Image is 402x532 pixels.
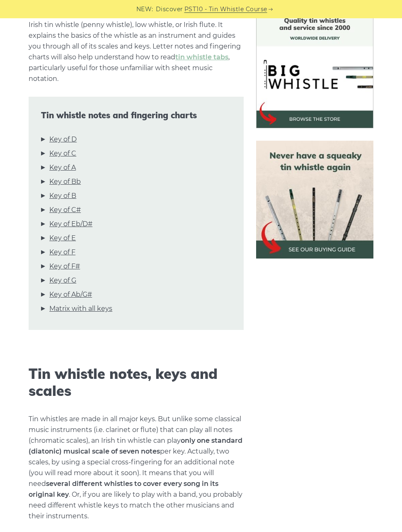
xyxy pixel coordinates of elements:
[49,134,77,145] a: Key of D
[49,148,76,159] a: Key of C
[29,366,243,400] h2: Tin whistle notes, keys and scales
[49,219,92,229] a: Key of Eb/D#
[49,176,81,187] a: Key of Bb
[49,261,80,272] a: Key of F#
[49,233,76,244] a: Key of E
[29,437,242,455] strong: only one standard (diatonic) musical scale of seven notes
[256,141,373,258] img: tin whistle buying guide
[49,303,112,314] a: Matrix with all keys
[41,110,231,120] span: Tin whistle notes and fingering charts
[49,247,75,258] a: Key of F
[175,53,228,61] a: tin whistle tabs
[49,205,81,215] a: Key of C#
[29,414,243,522] p: Tin whistles are made in all major keys. But unlike some classical music instruments (i.e. clarin...
[49,289,92,300] a: Key of Ab/G#
[256,11,373,128] img: BigWhistle Tin Whistle Store
[156,5,183,14] span: Discover
[29,9,243,84] p: This guide applies to six-hole such as the Irish tin whistle (penny whistle), low whistle, or Iri...
[184,5,267,14] a: PST10 - Tin Whistle Course
[29,480,218,498] strong: several different whistles to cover every song in its original key
[136,5,153,14] span: NEW:
[49,190,76,201] a: Key of B
[49,162,76,173] a: Key of A
[49,275,76,286] a: Key of G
